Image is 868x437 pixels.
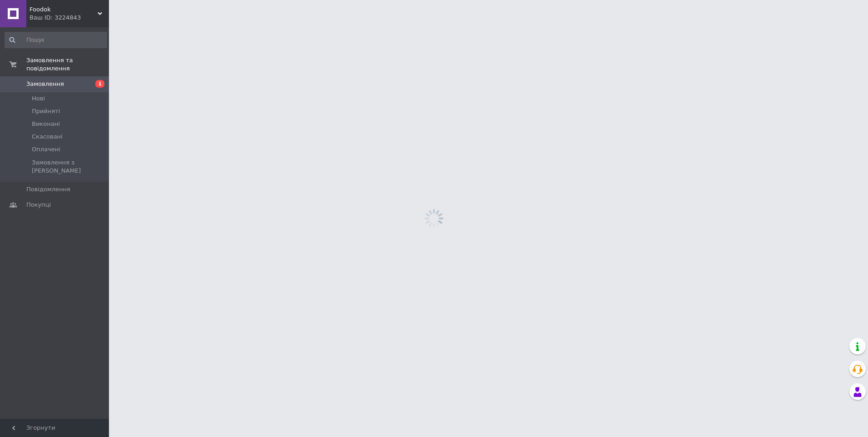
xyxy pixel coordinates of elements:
span: Нові [32,94,45,103]
span: Покупці [26,201,51,209]
span: 1 [95,80,104,88]
span: Foodok [30,5,98,14]
span: Повідомлення [26,185,70,194]
span: Оплачені [32,145,60,154]
span: Замовлення [26,80,64,88]
span: Виконані [32,120,60,128]
span: Скасовані [32,133,63,141]
span: Прийняті [32,107,60,115]
span: Замовлення з [PERSON_NAME] [32,159,106,175]
span: Замовлення та повідомлення [26,56,109,73]
input: Пошук [5,32,107,48]
div: Ваш ID: 3224843 [30,14,109,22]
